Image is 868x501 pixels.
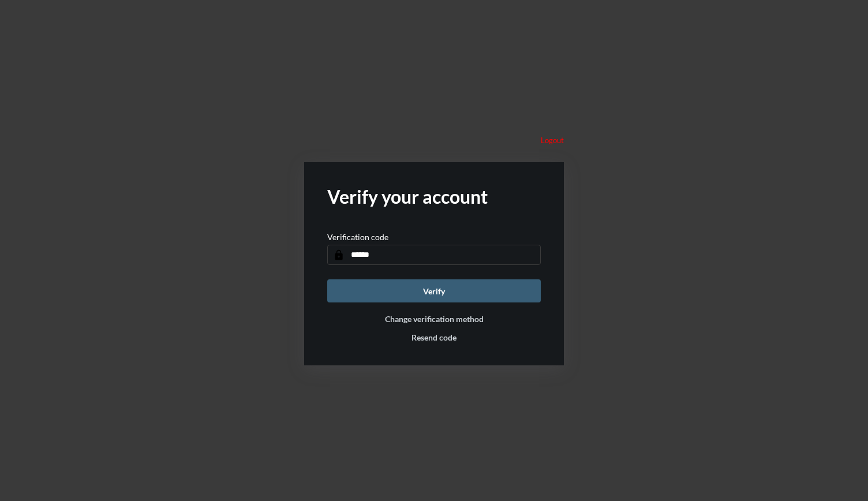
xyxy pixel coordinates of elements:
p: Logout [541,136,564,145]
button: Change verification method [385,314,484,324]
button: Resend code [411,332,457,342]
button: Verify [327,279,541,302]
h2: Verify your account [327,185,541,208]
p: Verification code [327,232,388,242]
